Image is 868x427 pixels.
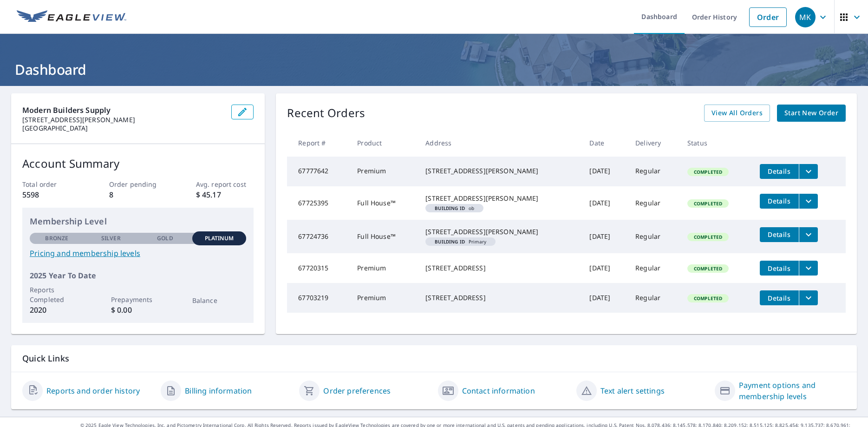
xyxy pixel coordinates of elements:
td: Regular [628,186,680,220]
p: Bronze [45,234,68,243]
div: MK [795,7,816,27]
span: Completed [688,200,728,207]
p: Silver [101,234,121,243]
th: Product [350,129,418,157]
a: Text alert settings [600,385,665,396]
a: Order preferences [323,385,391,396]
p: 2025 Year To Date [30,270,246,281]
td: 67724736 [287,220,350,253]
p: [GEOGRAPHIC_DATA] [22,124,224,132]
a: Contact information [462,385,535,396]
td: [DATE] [582,220,628,253]
span: Start New Order [784,107,838,119]
p: Gold [157,234,173,243]
span: Details [765,167,793,176]
td: Regular [628,220,680,253]
a: Billing information [185,385,252,396]
p: Avg. report cost [196,179,254,189]
a: Reports and order history [46,385,140,396]
em: Building ID [435,239,465,244]
td: [DATE] [582,186,628,220]
p: Platinum [205,234,234,243]
td: 67777642 [287,157,350,186]
td: 67725395 [287,186,350,220]
button: filesDropdownBtn-67777642 [799,164,818,179]
button: filesDropdownBtn-67724736 [799,227,818,242]
th: Date [582,129,628,157]
span: Completed [688,265,728,272]
button: detailsBtn-67724736 [760,227,799,242]
div: [STREET_ADDRESS] [425,293,574,302]
div: [STREET_ADDRESS][PERSON_NAME] [425,227,574,236]
p: Prepayments [111,295,165,304]
span: Completed [688,295,728,302]
p: 8 [109,189,167,200]
a: Start New Order [777,105,846,122]
a: Pricing and membership levels [30,248,246,259]
p: 5598 [22,189,80,200]
td: 67703219 [287,283,350,313]
th: Status [680,129,752,157]
p: Account Summary [22,155,254,172]
a: View All Orders [704,105,770,122]
td: [DATE] [582,157,628,186]
button: detailsBtn-67777642 [760,164,799,179]
a: Order [749,7,787,27]
td: 67720315 [287,253,350,283]
p: Membership Level [30,215,246,228]
td: Full House™ [350,220,418,253]
button: detailsBtn-67703219 [760,290,799,305]
p: Reports Completed [30,285,84,304]
p: Balance [192,296,247,305]
td: [DATE] [582,283,628,313]
div: [STREET_ADDRESS][PERSON_NAME] [425,166,574,176]
span: Details [765,230,793,239]
img: EV Logo [17,10,126,24]
p: $ 45.17 [196,189,254,200]
p: Quick Links [22,353,846,364]
p: Total order [22,179,80,189]
span: Primary [429,239,492,244]
p: Modern Builders Supply [22,105,224,116]
p: Order pending [109,179,167,189]
th: Delivery [628,129,680,157]
span: Completed [688,169,728,175]
p: 2020 [30,304,84,315]
button: detailsBtn-67725395 [760,194,799,209]
td: Premium [350,283,418,313]
span: Details [765,294,793,302]
button: filesDropdownBtn-67703219 [799,290,818,305]
td: Premium [350,157,418,186]
td: Premium [350,253,418,283]
td: Regular [628,157,680,186]
td: Regular [628,253,680,283]
span: ob [429,206,480,210]
button: detailsBtn-67720315 [760,261,799,276]
td: Full House™ [350,186,418,220]
span: View All Orders [711,107,763,119]
th: Address [418,129,582,157]
p: $ 0.00 [111,304,165,315]
p: [STREET_ADDRESS][PERSON_NAME] [22,116,224,124]
button: filesDropdownBtn-67720315 [799,261,818,276]
em: Building ID [435,206,465,210]
div: [STREET_ADDRESS] [425,263,574,273]
span: Details [765,197,793,205]
span: Completed [688,234,728,240]
td: Regular [628,283,680,313]
p: Recent Orders [287,105,365,122]
div: [STREET_ADDRESS][PERSON_NAME] [425,194,574,203]
button: filesDropdownBtn-67725395 [799,194,818,209]
a: Payment options and membership levels [739,380,846,402]
span: Details [765,264,793,273]
h1: Dashboard [11,60,857,79]
th: Report # [287,129,350,157]
td: [DATE] [582,253,628,283]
